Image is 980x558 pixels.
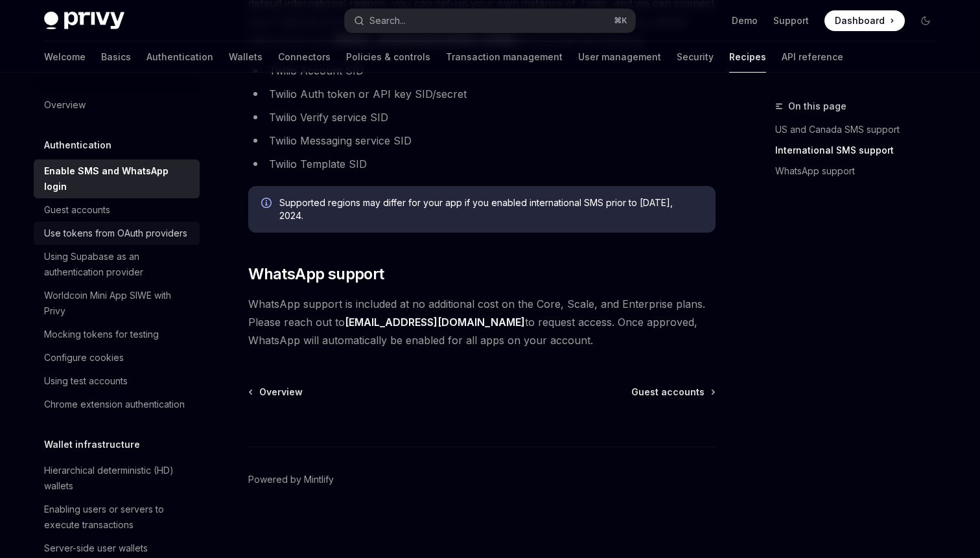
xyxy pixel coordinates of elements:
[248,473,334,486] a: Powered by Mintlify
[34,222,200,245] a: Use tokens from OAuth providers
[44,41,86,73] a: Welcome
[34,346,200,369] a: Configure cookies
[34,159,200,198] a: Enable SMS and WhatsApp login
[34,459,200,498] a: Hierarchical deterministic (HD) wallets
[446,41,563,73] a: Transaction management
[631,386,714,399] a: Guest accounts
[775,140,946,161] a: International SMS support
[34,498,200,537] a: Enabling users or servers to execute transactions
[44,541,148,556] div: Server-side user wallets
[44,12,124,30] img: dark logo
[279,196,703,222] span: Supported regions may differ for your app if you enabled international SMS prior to [DATE], 2024.
[44,463,192,494] div: Hierarchical deterministic (HD) wallets
[369,13,406,29] div: Search...
[34,198,200,222] a: Guest accounts
[835,14,885,27] span: Dashboard
[775,119,946,140] a: US and Canada SMS support
[44,226,187,241] div: Use tokens from OAuth providers
[248,132,716,150] li: Twilio Messaging service SID
[773,14,809,27] a: Support
[101,41,131,73] a: Basics
[44,163,192,194] div: Enable SMS and WhatsApp login
[248,108,716,126] li: Twilio Verify service SID
[261,198,274,211] svg: Info
[34,284,200,323] a: Worldcoin Mini App SIWE with Privy
[44,437,140,452] h5: Wallet infrastructure
[34,369,200,393] a: Using test accounts
[248,85,716,103] li: Twilio Auth token or API key SID/secret
[250,386,303,399] a: Overview
[824,10,905,31] a: Dashboard
[345,9,635,32] button: Search...⌘K
[345,316,525,329] a: [EMAIL_ADDRESS][DOMAIN_NAME]
[44,397,185,412] div: Chrome extension authentication
[34,93,200,117] a: Overview
[677,41,714,73] a: Security
[44,249,192,280] div: Using Supabase as an authentication provider
[44,288,192,319] div: Worldcoin Mini App SIWE with Privy
[34,323,200,346] a: Mocking tokens for testing
[346,41,430,73] a: Policies & controls
[788,99,846,114] span: On this page
[44,350,124,366] div: Configure cookies
[248,155,716,173] li: Twilio Template SID
[782,41,843,73] a: API reference
[729,41,766,73] a: Recipes
[44,137,111,153] h5: Authentication
[248,295,716,349] span: WhatsApp support is included at no additional cost on the Core, Scale, and Enterprise plans. Plea...
[229,41,262,73] a: Wallets
[34,245,200,284] a: Using Supabase as an authentication provider
[578,41,661,73] a: User management
[44,327,159,342] div: Mocking tokens for testing
[278,41,331,73] a: Connectors
[146,41,213,73] a: Authentication
[614,16,627,26] span: ⌘ K
[631,386,705,399] span: Guest accounts
[44,202,110,218] div: Guest accounts
[34,393,200,416] a: Chrome extension authentication
[248,264,384,285] span: WhatsApp support
[732,14,758,27] a: Demo
[44,502,192,533] div: Enabling users or servers to execute transactions
[775,161,946,181] a: WhatsApp support
[44,97,86,113] div: Overview
[915,10,936,31] button: Toggle dark mode
[259,386,303,399] span: Overview
[44,373,128,389] div: Using test accounts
